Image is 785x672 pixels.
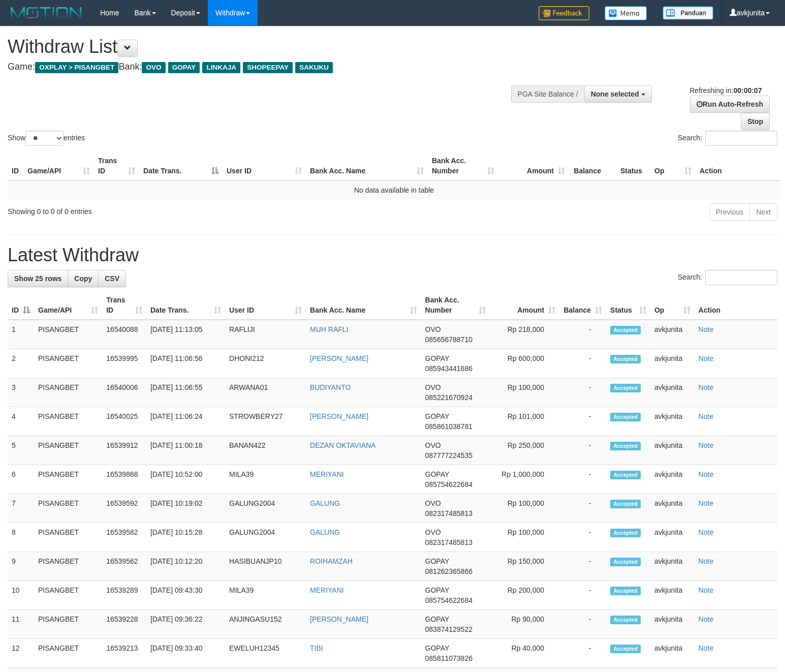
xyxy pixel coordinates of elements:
span: SAKUKU [295,62,333,73]
td: [DATE] 11:00:18 [146,436,225,465]
th: User ID: activate to sort column ascending [223,151,306,180]
a: Note [699,383,714,391]
th: Action [695,291,777,320]
a: Run Auto-Refresh [690,96,770,113]
span: LINKAJA [202,62,240,73]
th: ID: activate to sort column descending [8,291,34,320]
td: 16539912 [102,436,146,465]
td: Rp 100,000 [490,378,559,407]
span: Copy 085861038781 to clipboard [425,422,473,431]
td: - [559,349,606,378]
span: Accepted [610,326,641,334]
td: 3 [8,378,34,407]
a: Note [699,470,714,478]
a: MUH RAFLI [310,325,348,333]
a: Note [699,644,714,652]
a: Stop [741,113,770,130]
td: 9 [8,552,34,581]
td: PISANGBET [34,523,102,552]
span: OVO [142,62,165,73]
td: EWELUH12345 [225,639,306,668]
a: Previous [709,203,750,221]
a: Note [699,557,714,565]
td: [DATE] 10:52:00 [146,465,225,494]
td: MILA39 [225,465,306,494]
img: MOTION_logo.png [8,5,85,20]
td: avkjunita [650,378,695,407]
td: [DATE] 10:15:28 [146,523,225,552]
th: Bank Acc. Name: activate to sort column ascending [306,151,428,180]
td: - [559,552,606,581]
span: Accepted [610,558,641,566]
td: ANJINGASU152 [225,610,306,639]
td: [DATE] 09:43:30 [146,581,225,610]
a: [PERSON_NAME] [310,354,368,362]
a: ROIHAMZAH [310,557,353,565]
td: PISANGBET [34,581,102,610]
a: Note [699,586,714,594]
a: DEZAN OKTAVIANA [310,441,375,449]
label: Search: [678,131,777,146]
td: 2 [8,349,34,378]
span: Copy 085754622684 to clipboard [425,480,473,488]
td: [DATE] 11:06:55 [146,378,225,407]
strong: 00:00:07 [733,86,762,95]
th: Bank Acc. Number: activate to sort column ascending [428,151,498,180]
td: - [559,465,606,494]
td: [DATE] 11:13:05 [146,320,225,349]
td: PISANGBET [34,436,102,465]
a: TIBI [310,644,323,652]
a: BUDIYANTO [310,383,351,391]
span: Show 25 rows [14,274,61,283]
td: - [559,581,606,610]
span: OXPLAY > PISANGBET [35,62,118,73]
th: Trans ID: activate to sort column ascending [102,291,146,320]
span: Copy 081262365866 to clipboard [425,567,473,575]
span: CSV [105,274,119,283]
td: avkjunita [650,639,695,668]
span: GOPAY [425,644,449,652]
td: GALUNG2004 [225,523,306,552]
td: Rp 101,000 [490,407,559,436]
td: 16539582 [102,523,146,552]
td: - [559,436,606,465]
td: avkjunita [650,320,695,349]
th: Balance [569,151,616,180]
span: Accepted [610,384,641,392]
span: GOPAY [425,354,449,362]
td: PISANGBET [34,610,102,639]
div: PGA Site Balance / [511,85,584,103]
select: Showentries [25,131,64,146]
span: GOPAY [425,470,449,478]
td: MILA39 [225,581,306,610]
td: PISANGBET [34,407,102,436]
td: 16540006 [102,378,146,407]
a: Note [699,528,714,536]
td: [DATE] 09:33:40 [146,639,225,668]
a: Note [699,354,714,362]
td: PISANGBET [34,349,102,378]
th: Status: activate to sort column ascending [606,291,650,320]
a: Show 25 rows [8,270,68,287]
td: PISANGBET [34,320,102,349]
td: Rp 150,000 [490,552,559,581]
th: ID [8,151,23,180]
a: MERIYANI [310,586,344,594]
th: User ID: activate to sort column ascending [225,291,306,320]
td: PISANGBET [34,552,102,581]
td: 7 [8,494,34,523]
div: Showing 0 to 0 of 0 entries [8,202,320,217]
td: avkjunita [650,552,695,581]
button: None selected [584,85,652,103]
td: avkjunita [650,581,695,610]
span: None selected [591,90,639,98]
th: Balance: activate to sort column ascending [559,291,606,320]
td: 16539213 [102,639,146,668]
th: Amount: activate to sort column ascending [498,151,569,180]
th: Game/API: activate to sort column ascending [23,151,94,180]
a: Note [699,412,714,420]
td: Rp 40,000 [490,639,559,668]
td: 16540088 [102,320,146,349]
img: Button%20Memo.svg [605,6,647,20]
a: Next [749,203,777,221]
